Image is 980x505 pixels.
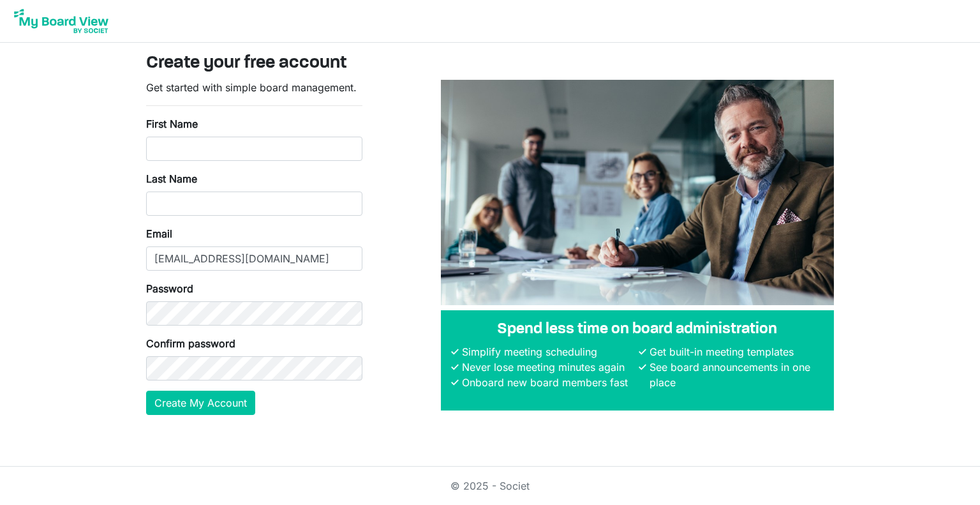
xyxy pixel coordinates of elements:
li: Onboard new board members fast [459,375,636,390]
h4: Spend less time on board administration [451,320,824,339]
button: Create My Account [146,391,255,415]
img: A photograph of board members sitting at a table [441,80,834,305]
label: First Name [146,116,198,132]
label: Password [146,281,193,296]
li: Get built-in meeting templates [646,344,824,359]
span: Get started with simple board management. [146,81,357,94]
li: Never lose meeting minutes again [459,359,636,375]
label: Email [146,226,172,241]
label: Last Name [146,171,197,186]
h3: Create your free account [146,53,834,75]
a: © 2025 - Societ [450,479,530,492]
img: My Board View Logo [10,5,112,37]
label: Confirm password [146,336,235,351]
li: See board announcements in one place [646,359,824,390]
li: Simplify meeting scheduling [459,344,636,359]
